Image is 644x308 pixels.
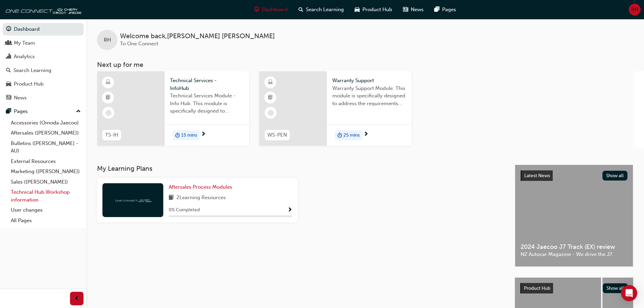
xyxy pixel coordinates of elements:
span: TS-IH [105,131,118,139]
span: Welcome back , [PERSON_NAME] [PERSON_NAME] [120,32,275,40]
button: Show all [602,171,628,181]
a: car-iconProduct Hub [349,3,398,17]
img: oneconnect [114,197,151,203]
button: Show all [603,283,628,293]
a: All Pages [8,215,84,226]
span: Warranty Support [332,77,406,85]
span: duration-icon [337,131,342,140]
a: WS-PENWarranty SupportWarranty Support Module. This module is specifically designed to address th... [259,71,411,146]
a: Search Learning [3,64,84,77]
a: guage-iconDashboard [249,3,293,17]
span: 2024 Jaecoo J7 Track (EX) review [521,243,627,251]
span: To One Connect [120,41,158,47]
a: Aftersales Process Modules [169,183,235,191]
span: RH [631,6,638,14]
span: prev-icon [74,294,79,303]
a: Accessories (Omoda Jaecoo) [8,118,84,128]
a: Aftersales ([PERSON_NAME]) [8,128,84,138]
span: search-icon [299,5,303,14]
span: pages-icon [6,109,11,115]
div: News [14,94,27,102]
div: Open Intercom Messenger [621,285,637,301]
a: User changes [8,205,84,215]
span: News [411,6,424,14]
span: Dashboard [262,6,288,14]
span: pages-icon [434,5,439,14]
span: Aftersales Process Modules [169,184,232,190]
span: guage-icon [254,5,259,14]
a: TS-IHTechnical Services - InfoHubTechnical Services Module - Info Hub. This module is specificall... [97,71,249,146]
button: RH [629,4,641,16]
a: Marketing ([PERSON_NAME]) [8,166,84,177]
span: car-icon [6,81,11,87]
span: duration-icon [175,131,180,140]
a: Product Hub [3,78,84,90]
span: Warranty Support Module. This module is specifically designed to address the requirements and pro... [332,85,406,108]
span: 15 mins [181,132,197,139]
a: My Team [3,37,84,49]
a: news-iconNews [398,3,429,17]
a: pages-iconPages [429,3,461,17]
span: car-icon [355,5,360,14]
div: Product Hub [14,80,44,88]
span: Latest News [524,173,550,179]
span: Technical Services Module - Info Hub. This module is specifically designed to address the require... [170,92,244,115]
span: NZ Autocar Magazine - We drive the J7. [521,251,627,258]
span: booktick-icon [106,93,111,102]
a: External Resources [8,156,84,167]
span: Show Progress [287,207,292,213]
a: Latest NewsShow all2024 Jaecoo J7 Track (EX) reviewNZ Autocar Magazine - We drive the J7. [515,165,633,267]
span: 2 Learning Resources [176,194,226,202]
a: Analytics [3,50,84,63]
a: search-iconSearch Learning [293,3,349,17]
h3: Next up for me [86,61,644,69]
span: up-icon [76,107,81,116]
span: Product Hub [362,6,392,14]
span: learningRecordVerb_NONE-icon [268,110,274,116]
span: Technical Services - InfoHub [170,77,244,92]
a: Latest NewsShow all [521,170,627,181]
a: Bulletins ([PERSON_NAME] - AU) [8,138,84,156]
span: learningResourceType_ELEARNING-icon [106,78,111,87]
button: DashboardMy TeamAnalyticsSearch LearningProduct HubNews [3,22,84,105]
span: next-icon [201,132,206,138]
div: Pages [14,108,28,115]
a: Technical Hub Workshop information [8,187,84,205]
span: Pages [442,6,456,14]
span: guage-icon [6,26,11,32]
span: chart-icon [6,54,11,60]
span: next-icon [363,132,368,138]
a: Sales ([PERSON_NAME]) [8,177,84,187]
h3: My Learning Plans [97,165,504,172]
span: booktick-icon [268,93,273,102]
img: oneconnect [3,3,81,16]
span: Product Hub [524,285,550,291]
span: Search Learning [306,6,344,14]
span: RH [104,36,111,44]
span: book-icon [169,194,174,202]
span: learningResourceType_ELEARNING-icon [268,78,273,87]
span: 0 % Completed [169,206,200,214]
span: WS-PEN [267,131,287,139]
a: News [3,92,84,104]
span: news-icon [403,5,408,14]
span: people-icon [6,40,11,46]
button: Pages [3,105,84,118]
span: search-icon [6,68,11,74]
span: news-icon [6,95,11,101]
span: 25 mins [343,132,360,139]
a: Dashboard [3,23,84,35]
button: Show Progress [287,206,292,214]
div: My Team [14,39,35,47]
div: Search Learning [14,67,51,74]
a: Product HubShow all [520,283,628,294]
span: learningRecordVerb_NONE-icon [105,110,112,116]
div: Analytics [14,53,35,61]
